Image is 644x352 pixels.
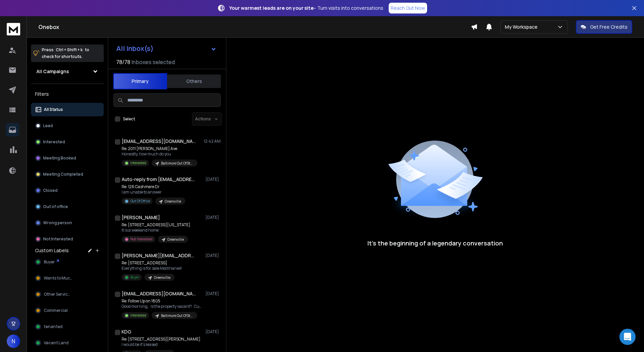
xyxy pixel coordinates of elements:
[44,107,63,112] p: All Status
[205,215,221,220] p: [DATE]
[43,204,68,209] p: Out of office
[55,46,84,54] span: Ctrl + Shift + k
[31,65,104,78] button: All Campaigns
[205,253,221,258] p: [DATE]
[31,216,104,230] button: Wrong person
[154,275,170,280] p: Greenvillie
[122,222,190,228] p: Re: [STREET_ADDRESS][US_STATE]
[44,324,63,329] span: tenanted
[43,139,65,145] p: Interested
[122,176,196,183] h1: Auto-reply from [EMAIL_ADDRESS][DOMAIN_NAME]
[43,155,76,161] p: Meeting Booked
[113,73,167,89] button: Primary
[122,342,200,347] p: I would be it’s leased
[122,228,190,233] p: It is a weekend home
[31,304,104,317] button: Commercial
[31,103,104,116] button: All Status
[132,58,175,66] h3: Inboxes selected
[31,135,104,149] button: Interested
[42,47,89,60] p: Press to check for shortcuts.
[391,5,425,11] p: Reach Out Now
[31,200,104,213] button: Out of office
[389,3,427,13] a: Reach Out Now
[44,340,69,346] span: Vacant Land
[44,292,72,297] span: Other Services
[43,188,58,193] p: Closed
[122,252,196,259] h1: [PERSON_NAME][EMAIL_ADDRESS][DOMAIN_NAME]
[122,266,182,271] p: Everything is for sale Matthaniel!
[31,89,104,99] h3: Filters
[31,271,104,285] button: Wants to Much
[31,232,104,246] button: Not Interested
[111,42,222,55] button: All Inbox(s)
[31,151,104,165] button: Meeting Booked
[165,199,181,204] p: Greenvillie
[44,259,55,265] span: Buyer
[38,23,471,31] h1: Onebox
[116,45,154,52] h1: All Inbox(s)
[205,291,221,296] p: [DATE]
[7,23,20,35] img: logo
[7,334,20,348] button: N
[122,189,185,195] p: I am unable to answer
[122,290,196,297] h1: [EMAIL_ADDRESS][DOMAIN_NAME]
[122,328,131,335] h1: KDO
[167,74,221,89] button: Others
[31,255,104,269] button: Buyer
[31,320,104,333] button: tenanted
[367,238,503,248] p: It’s the beginning of a legendary conversation
[161,313,193,318] p: Baltimore Out Of State Home Owners
[123,116,135,122] label: Select
[122,138,196,145] h1: [EMAIL_ADDRESS][DOMAIN_NAME]
[590,24,627,30] p: Get Free Credits
[44,308,68,313] span: Commercial
[130,237,153,242] p: Not Interested
[36,68,69,75] h1: All Campaigns
[130,275,139,280] p: Buyer
[122,260,182,266] p: Re: [STREET_ADDRESS]
[229,5,314,11] strong: Your warmest leads are on your site
[130,199,150,204] p: Out Of Office
[229,5,383,11] p: – Turn visits into conversations
[122,184,185,189] p: Re: 126 Cashmere Dr
[130,160,146,166] p: Interested
[35,247,69,254] h3: Custom Labels
[44,275,73,281] span: Wants to Much
[31,336,104,350] button: Vacant Land
[43,220,72,226] p: Wrong person
[116,58,130,66] span: 78 / 78
[122,304,202,309] p: Good morning, Is the property vacant? Currently,
[43,123,53,128] p: Lead
[31,288,104,301] button: Other Services
[167,237,184,242] p: Greenvillie
[205,329,221,334] p: [DATE]
[43,236,73,242] p: Not Interested
[161,161,193,166] p: Baltimore Out Of State Home Owners
[43,172,83,177] p: Meeting Completed
[31,119,104,133] button: Lead
[576,20,632,34] button: Get Free Credits
[619,329,636,345] div: Open Intercom Messenger
[122,214,160,221] h1: [PERSON_NAME]
[122,151,197,157] p: Honestly, how much do you
[31,168,104,181] button: Meeting Completed
[122,298,202,304] p: Re: Follow Up on 1805
[122,146,197,151] p: Re: 2011 [PERSON_NAME] Ave
[122,336,200,342] p: Re: [STREET_ADDRESS][PERSON_NAME]
[204,139,221,144] p: 12:42 AM
[31,184,104,197] button: Closed
[205,177,221,182] p: [DATE]
[505,24,540,30] p: My Workspace
[130,313,146,318] p: Interested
